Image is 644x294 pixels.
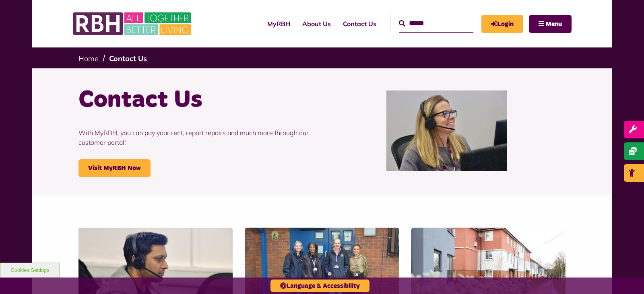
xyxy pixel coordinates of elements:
[78,159,151,177] a: Visit MyRBH Now
[296,13,337,35] a: About Us
[270,280,369,292] button: Language & Accessibility
[72,8,193,39] img: RBH
[529,15,572,33] button: Navigation
[337,13,382,35] a: Contact Us
[546,21,562,27] span: Menu
[481,15,523,33] a: MyRBH
[386,90,507,171] img: Contact Centre February 2024 (1)
[261,13,296,35] a: MyRBH
[78,116,316,159] p: With MyRBH, you can pay your rent, report repairs and much more through our customer portal!
[78,84,316,116] h1: Contact Us
[608,258,644,294] iframe: Netcall Web Assistant for live chat
[78,54,99,63] a: Home
[109,54,147,63] a: Contact Us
